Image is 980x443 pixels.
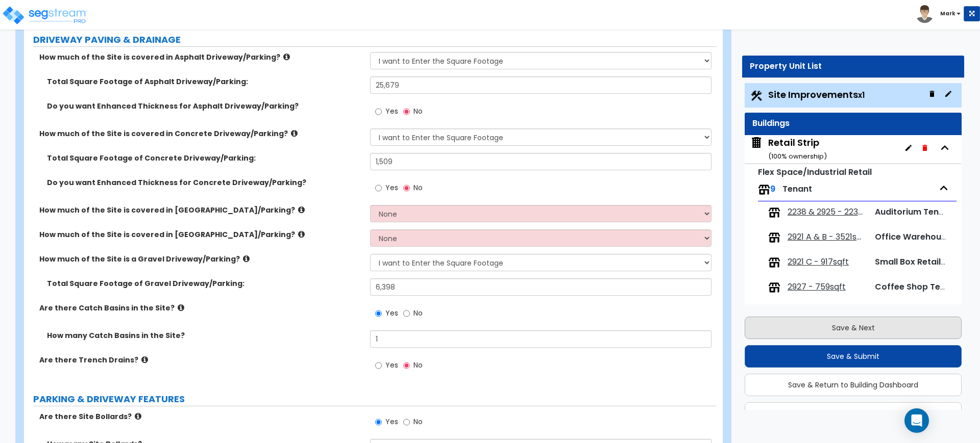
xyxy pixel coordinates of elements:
button: Save & Next [745,317,962,339]
label: Are there Catch Basins in the Site? [39,303,362,313]
label: Do you want Enhanced Thickness for Asphalt Driveway/Parking? [47,101,362,111]
small: Flex Space/Industrial Retail [758,166,872,178]
label: How much of the Site is covered in [GEOGRAPHIC_DATA]/Parking? [39,229,362,240]
label: DRIVEWAY PAVING & DRAINAGE [33,33,717,46]
span: Yes [385,183,398,193]
img: tenants.png [768,281,780,294]
span: Auditorium Tenant [875,206,953,218]
i: click for more info! [178,304,184,311]
span: Coffee Shop Tenant [875,281,960,293]
b: Mark [940,10,955,17]
input: Yes [375,308,382,319]
span: 2238 & 2925 - 2238sqft [788,206,866,218]
img: tenants.png [758,184,770,196]
label: PARKING & DRIVEWAY FEATURES [33,393,717,406]
input: Yes [375,106,382,117]
span: Yes [385,308,398,318]
label: Total Square Footage of Concrete Driveway/Parking: [47,153,362,163]
button: Save & Return to Building Dashboard [745,374,962,396]
i: click for more info! [291,129,298,137]
label: Are there Trench Drains? [39,355,362,365]
span: 2921 C - 917sqft [788,256,849,268]
input: Yes [375,183,382,194]
label: Total Square Footage of Gravel Driveway/Parking: [47,278,362,289]
small: x1 [858,90,865,100]
label: Do you want Enhanced Thickness for Concrete Driveway/Parking? [47,177,362,188]
img: building.svg [750,136,763,149]
label: How many Catch Basins in the Site? [47,330,362,341]
div: Open Intercom Messenger [904,408,929,433]
input: No [403,360,410,371]
span: Yes [385,360,398,370]
input: Yes [375,360,382,371]
input: Yes [375,416,382,428]
i: click for more info! [141,356,148,363]
input: No [403,183,410,194]
label: Are there Site Bollards? [39,411,362,422]
i: click for more info! [243,255,250,263]
input: No [403,308,410,319]
img: tenants.png [768,231,780,244]
img: avatar.png [916,5,934,23]
i: click for more info! [298,230,305,238]
button: Advanced [745,402,962,425]
label: How much of the Site is a Gravel Driveway/Parking? [39,254,362,264]
i: click for more info! [135,412,141,420]
label: How much of the Site is covered in Asphalt Driveway/Parking? [39,52,362,62]
span: 2927 - 759sqft [788,281,846,293]
span: 9 [770,183,775,195]
span: Small Box Retail Tenant [875,256,972,268]
small: ( 100 % ownership) [768,151,827,161]
input: No [403,106,410,117]
span: Retail Strip [750,136,827,162]
div: Property Unit List [750,61,957,72]
label: How much of the Site is covered in Concrete Driveway/Parking? [39,128,362,139]
span: Yes [385,106,398,116]
img: Construction.png [750,89,763,102]
i: click for more info! [283,53,290,61]
span: No [413,183,423,193]
span: No [413,106,423,116]
span: No [413,308,423,318]
input: No [403,416,410,428]
img: tenants.png [768,256,780,269]
img: logo_pro_r.png [2,5,88,25]
div: Buildings [752,118,954,129]
span: No [413,416,423,427]
span: No [413,360,423,370]
span: Tenant [782,183,812,195]
span: Yes [385,416,398,427]
label: Total Square Footage of Asphalt Driveway/Parking: [47,76,362,87]
div: Retail Strip [768,136,827,162]
img: tenants.png [768,206,780,219]
span: 2921 A & B - 3521sqft [788,231,866,243]
label: How much of the Site is covered in [GEOGRAPHIC_DATA]/Parking? [39,205,362,215]
i: click for more info! [298,206,305,214]
span: Site Improvements [768,88,865,101]
button: Save & Submit [745,345,962,368]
